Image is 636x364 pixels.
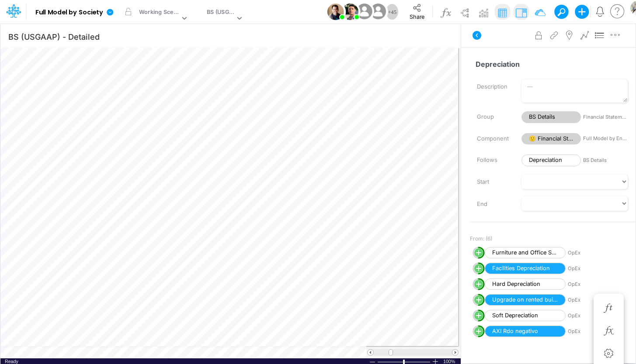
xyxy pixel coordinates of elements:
svg: circle with outer border [473,262,485,275]
span: 🙂 Financial Statements [521,133,581,145]
span: Soft Depreciation [485,310,566,322]
img: User Image Icon [342,3,358,20]
svg: circle with outer border [473,325,485,337]
span: Facilities Depreciation [485,263,566,275]
span: AXI Rdo negativo [485,326,566,337]
span: Financial Statements [583,113,628,121]
span: Share [410,13,424,20]
label: Group [470,110,515,124]
img: User Image Icon [354,2,374,21]
svg: circle with outer border [473,294,485,306]
span: Ready [5,359,18,364]
span: Depreciation [521,155,581,166]
label: Component [470,131,515,146]
div: BS (USGAAP) [207,8,235,18]
b: Full Model by Society [35,9,103,17]
label: Description [470,79,515,94]
span: Furniture and Office Supplies Depreciat [485,247,566,259]
div: Working Scenario [139,8,180,18]
a: Notifications [595,7,605,17]
span: BS Details [583,157,628,164]
span: + 45 [388,9,396,15]
img: User Image Icon [368,2,388,21]
label: Follows [470,153,515,168]
input: Type a title here [8,27,271,45]
div: Zoom [403,360,405,364]
img: User Image Icon [327,3,344,20]
span: Hard Depreciation [485,278,566,290]
span: From: (6) [470,235,492,243]
svg: circle with outer border [473,247,485,259]
span: BS Details [521,111,581,123]
svg: circle with outer border [473,278,485,290]
label: Start [470,175,515,189]
button: Share [402,1,432,23]
span: Upgrade on rented buildings Depreciation [485,294,566,306]
label: End [470,197,515,212]
svg: circle with outer border [473,309,485,322]
input: — Node name — [470,56,628,72]
span: Full Model by Entity [583,135,628,142]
